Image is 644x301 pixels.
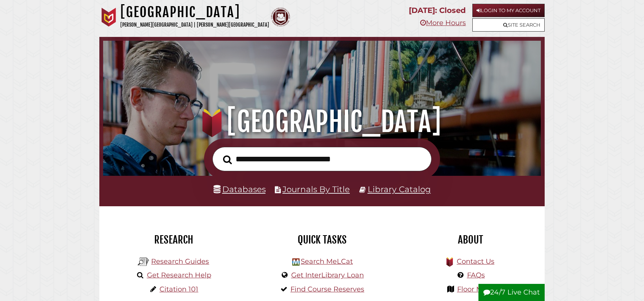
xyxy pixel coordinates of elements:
[138,256,149,268] img: Hekman Library Logo
[223,155,232,164] i: Search
[253,233,391,246] h2: Quick Tasks
[420,19,466,27] a: More Hours
[120,4,269,21] h1: [GEOGRAPHIC_DATA]
[409,4,466,17] p: [DATE]: Closed
[292,258,300,266] img: Hekman Library Logo
[290,285,364,293] a: Find Course Reserves
[282,184,350,194] a: Journals By Title
[214,184,266,194] a: Databases
[99,8,118,27] img: Calvin University
[301,257,353,266] a: Search MeLCat
[147,271,211,279] a: Get Research Help
[368,184,431,194] a: Library Catalog
[472,18,545,32] a: Site Search
[402,233,539,246] h2: About
[271,8,290,27] img: Calvin Theological Seminary
[113,105,531,139] h1: [GEOGRAPHIC_DATA]
[472,4,545,17] a: Login to My Account
[219,153,236,167] button: Search
[151,257,209,266] a: Research Guides
[467,271,485,279] a: FAQs
[457,285,495,293] a: Floor Maps
[457,257,494,266] a: Contact Us
[159,285,198,293] a: Citation 101
[120,21,269,29] p: [PERSON_NAME][GEOGRAPHIC_DATA] | [PERSON_NAME][GEOGRAPHIC_DATA]
[105,233,242,246] h2: Research
[291,271,364,279] a: Get InterLibrary Loan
